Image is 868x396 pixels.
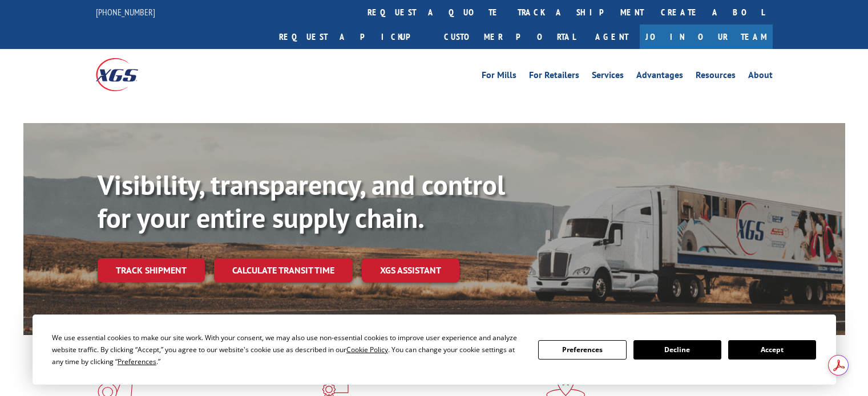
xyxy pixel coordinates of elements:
[96,6,155,18] a: [PHONE_NUMBER]
[346,345,388,354] span: Cookie Policy
[271,25,435,49] a: Request a pickup
[696,71,736,83] a: Resources
[529,71,579,83] a: For Retailers
[214,258,353,283] a: Calculate transit time
[435,25,584,49] a: Customer Portal
[52,332,524,368] div: We use essential cookies to make our site work. With your consent, we may also use non-essential ...
[636,71,683,83] a: Advantages
[592,71,624,83] a: Services
[640,25,773,49] a: Join Our Team
[33,315,836,385] div: Cookie Consent Prompt
[98,167,505,235] b: Visibility, transparency, and control for your entire supply chain.
[362,258,459,283] a: XGS ASSISTANT
[538,340,626,360] button: Preferences
[98,258,205,282] a: Track shipment
[633,340,721,360] button: Decline
[118,357,156,366] span: Preferences
[728,340,816,360] button: Accept
[584,25,640,49] a: Agent
[748,71,773,83] a: About
[482,71,516,83] a: For Mills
